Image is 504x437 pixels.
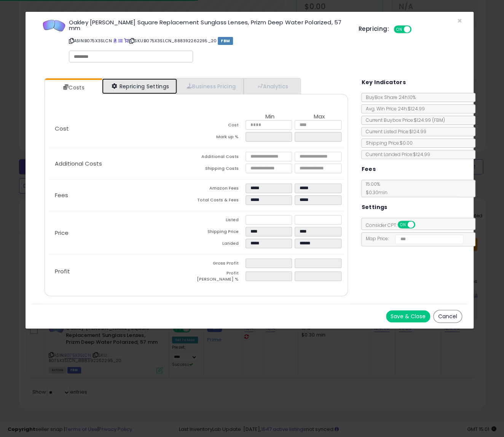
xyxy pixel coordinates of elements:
span: FBM [218,37,233,45]
span: ON [398,222,408,228]
td: Mark up % [196,132,245,144]
h3: Oakley [PERSON_NAME] Square Replacement Sunglass Lenses, Prizm Deep Water Polarized, 57 mm [69,19,347,31]
td: Profit [PERSON_NAME] % [196,270,245,284]
span: Current Landed Price: $124.99 [362,151,430,158]
a: Costs [45,80,101,95]
td: Landed [196,239,245,250]
span: ON [394,26,404,33]
span: Avg. Win Price 24h: $124.99 [362,105,424,112]
th: Max [295,113,344,120]
p: ASIN: B075X3SLCN | SKU: B075X3SLCN_888392262295_20 [69,35,347,47]
h5: Key Indicators [361,78,406,87]
span: $0.30 min [362,189,387,196]
td: Shipping Costs [196,164,245,175]
td: Gross Profit [196,258,245,270]
span: Current Listed Price: $124.99 [362,128,426,135]
span: Consider CPT: [362,222,425,228]
h5: Repricing: [359,26,389,32]
td: Cost [196,120,245,132]
th: Min [246,113,295,120]
span: Current Buybox Price: [362,117,445,123]
span: Map Price: [362,235,463,242]
img: 315YXHaKpkL._SL60_.jpg [43,19,65,32]
p: Fees [49,192,196,198]
h5: Fees [361,164,376,174]
a: BuyBox page [113,38,117,44]
td: Shipping Price [196,227,245,239]
h5: Settings [361,203,387,212]
a: Repricing Settings [102,78,177,94]
span: ( FBM ) [432,117,445,123]
p: Price [49,230,196,236]
span: $124.99 [413,117,445,123]
span: BuyBox Share 24h: 10% [362,94,415,100]
span: OFF [414,222,426,228]
span: 15.00 % [362,181,387,196]
p: Cost [49,126,196,132]
a: Business Pricing [177,78,244,94]
td: Amazon Fees [196,183,245,195]
td: Listed [196,215,245,227]
p: Profit [49,268,196,274]
button: Save & Close [386,310,430,322]
a: Your listing only [124,38,128,44]
p: Additional Costs [49,161,196,167]
a: Analytics [244,78,300,94]
td: Additional Costs [196,152,245,164]
span: × [457,15,462,26]
td: Total Costs & Fees [196,195,245,207]
span: OFF [410,26,422,33]
span: Shipping Price: $0.00 [362,140,412,146]
button: Cancel [433,310,462,323]
a: All offer listings [118,38,123,44]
